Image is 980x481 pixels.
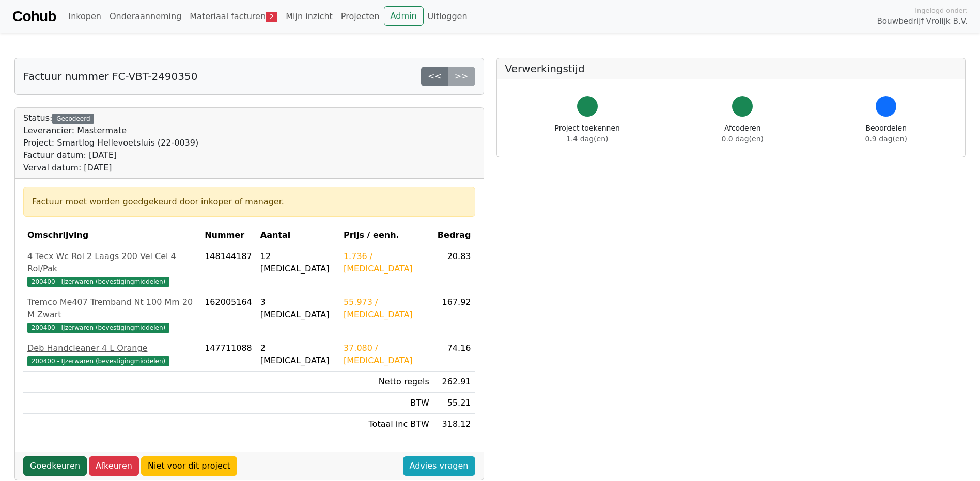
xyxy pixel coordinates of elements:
td: 55.21 [433,393,475,414]
td: Netto regels [339,372,433,393]
div: Beoordelen [865,123,907,145]
a: Onderaanneming [105,6,185,27]
a: Advies vragen [403,456,475,476]
a: Inkopen [64,6,105,27]
a: Admin [384,6,424,26]
div: 55.973 / [MEDICAL_DATA] [344,296,429,321]
div: 37.080 / [MEDICAL_DATA] [344,342,429,367]
td: 318.12 [433,414,475,435]
div: Verval datum: [DATE] [23,162,198,174]
a: Deb Handcleaner 4 L Orange200400 - IJzerwaren (bevestigingmiddelen) [27,342,196,367]
a: Niet voor dit project [141,456,237,476]
a: << [421,67,448,86]
div: Gecodeerd [52,114,94,124]
div: Deb Handcleaner 4 L Orange [27,342,196,355]
span: 200400 - IJzerwaren (bevestigingmiddelen) [27,356,169,366]
div: 1.736 / [MEDICAL_DATA] [344,250,429,275]
td: 20.83 [433,246,475,292]
h5: Factuur nummer FC-VBT-2490350 [23,70,197,83]
td: 148144187 [200,246,256,292]
span: 200400 - IJzerwaren (bevestigingmiddelen) [27,277,169,287]
div: 12 [MEDICAL_DATA] [260,250,335,275]
span: 2 [266,12,277,22]
th: Nummer [200,225,256,246]
a: Materiaal facturen2 [185,6,282,27]
td: 167.92 [433,292,475,338]
a: Cohub [12,4,56,29]
th: Bedrag [433,225,475,246]
th: Aantal [256,225,339,246]
span: 0.0 dag(en) [722,135,764,143]
td: 147711088 [200,338,256,372]
a: Uitloggen [424,6,472,27]
td: Totaal inc BTW [339,414,433,435]
h5: Verwerkingstijd [505,62,957,75]
th: Omschrijving [23,225,200,246]
a: Goedkeuren [23,456,87,476]
a: 4 Tecx Wc Rol 2 Laags 200 Vel Cel 4 Rol/Pak200400 - IJzerwaren (bevestigingmiddelen) [27,250,196,287]
div: Tremco Me407 Tremband Nt 100 Mm 20 M Zwart [27,296,196,321]
div: Afcoderen [722,123,764,145]
td: 262.91 [433,372,475,393]
div: 4 Tecx Wc Rol 2 Laags 200 Vel Cel 4 Rol/Pak [27,250,196,275]
a: Mijn inzicht [282,6,337,27]
td: 74.16 [433,338,475,372]
span: Bouwbedrijf Vrolijk B.V. [877,15,968,27]
th: Prijs / eenh. [339,225,433,246]
div: Leverancier: Mastermate [23,124,198,137]
div: Factuur datum: [DATE] [23,149,198,162]
div: Factuur moet worden goedgekeurd door inkoper of manager. [32,196,466,208]
a: Afkeuren [89,456,139,476]
td: 162005164 [200,292,256,338]
span: 1.4 dag(en) [566,135,608,143]
div: Project toekennen [555,123,620,145]
td: BTW [339,393,433,414]
a: Tremco Me407 Tremband Nt 100 Mm 20 M Zwart200400 - IJzerwaren (bevestigingmiddelen) [27,296,196,333]
span: 0.9 dag(en) [865,135,907,143]
div: Status: [23,112,198,174]
div: Project: Smartlog Hellevoetsluis (22-0039) [23,137,198,149]
div: 2 [MEDICAL_DATA] [260,342,335,367]
div: 3 [MEDICAL_DATA] [260,296,335,321]
a: Projecten [337,6,384,27]
span: 200400 - IJzerwaren (bevestigingmiddelen) [27,323,169,333]
span: Ingelogd onder: [915,6,968,15]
